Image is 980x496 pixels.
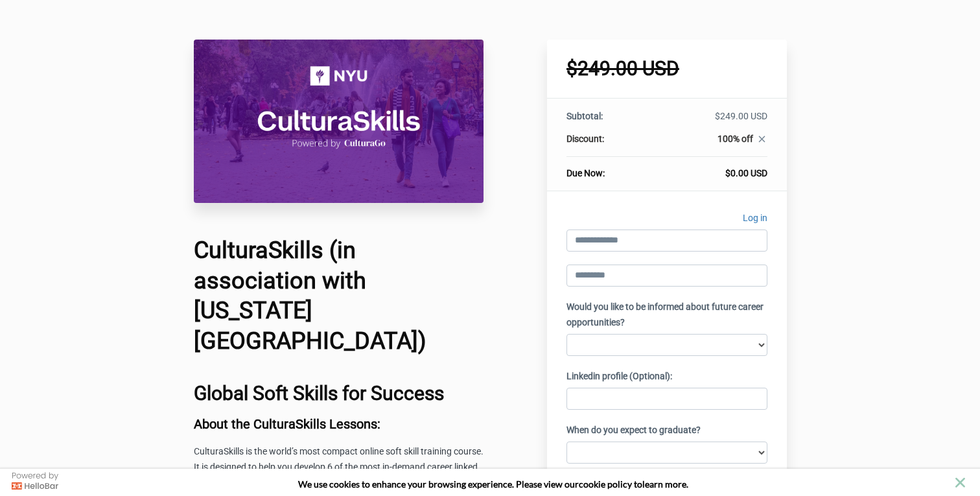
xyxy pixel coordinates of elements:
strong: to [634,478,642,490]
h1: $249.00 USD [566,59,767,78]
span: Subtotal: [566,111,603,121]
img: 31710be-8b5f-527-66b4-0ce37cce11c4_CulturaSkills_NYU_Course_Header_Image.png [194,40,484,203]
td: $249.00 USD [651,110,767,132]
span: CulturaSkills is the world’s most compact online soft skill training course. It is designed to he... [194,446,484,488]
span: We use cookies to enhance your browsing experience. Please view our [298,478,579,490]
th: Due Now: [566,157,651,180]
b: Global Soft Skills for Success [194,382,444,405]
label: Linkedin profile (Optional): [566,369,672,384]
button: close [952,475,968,491]
th: Discount: [566,132,651,157]
i: close [756,134,767,145]
h1: CulturaSkills (in association with [US_STATE][GEOGRAPHIC_DATA]) [194,235,484,357]
h3: About the CulturaSkills Lessons: [194,417,484,431]
span: $0.00 USD [725,168,767,178]
a: Log in [743,211,767,230]
a: cookie policy [579,478,632,490]
span: 100% off [717,134,753,144]
a: close [753,134,767,148]
label: When do you expect to graduate? [566,423,701,438]
span: learn more. [642,478,688,490]
label: Would you like to be informed about future career opportunities? [566,300,767,331]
